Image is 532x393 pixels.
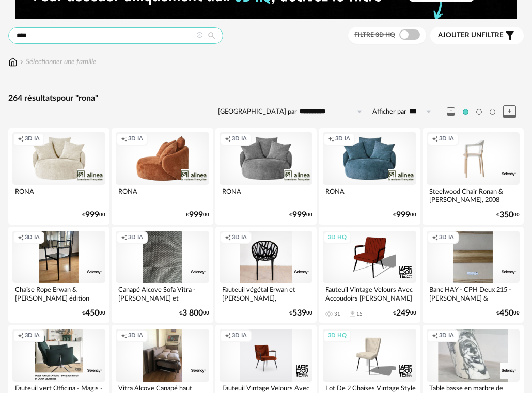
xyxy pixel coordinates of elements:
[334,311,340,317] div: 31
[82,212,105,218] div: € 00
[372,107,406,116] label: Afficher par
[319,128,420,224] a: Creation icon 3D IA RONA €99900
[438,31,504,40] span: filtre
[432,332,438,340] span: Creation icon
[121,135,127,143] span: Creation icon
[396,310,410,317] span: 249
[25,234,40,242] span: 3D IA
[292,212,306,218] span: 999
[112,128,213,224] a: Creation icon 3D IA RONA €99900
[439,332,454,340] span: 3D IA
[220,283,312,304] div: Fauteuil végétal Erwan et [PERSON_NAME], [GEOGRAPHIC_DATA]
[8,128,109,224] a: Creation icon 3D IA RONA €99900
[225,332,231,340] span: Creation icon
[328,135,334,143] span: Creation icon
[116,185,209,206] div: RONA
[8,93,524,104] div: 264 résultats
[121,234,127,242] span: Creation icon
[323,283,416,304] div: Fauteuil Vintage Velours Avec Accoudoirs [PERSON_NAME]
[220,185,312,206] div: RONA
[18,57,97,67] div: Sélectionner une famille
[232,332,247,340] span: 3D IA
[432,234,438,242] span: Creation icon
[12,283,105,304] div: Chaise Rope Erwan & [PERSON_NAME] édition Artek
[215,128,317,224] a: Creation icon 3D IA RONA €99900
[112,227,213,323] a: Creation icon 3D IA Canapé Alcove Sofa Vitra - [PERSON_NAME] et [PERSON_NAME] €3 80000
[179,310,209,317] div: € 00
[393,310,416,317] div: € 00
[430,27,524,44] button: Ajouter unfiltre Filter icon
[85,310,99,317] span: 450
[432,135,438,143] span: Creation icon
[56,94,98,102] span: pour "rona"
[116,283,209,304] div: Canapé Alcove Sofa Vitra - [PERSON_NAME] et [PERSON_NAME]
[427,185,520,206] div: Steelwood Chair Ronan & [PERSON_NAME], 2008
[499,310,513,317] span: 450
[18,57,26,67] img: svg+xml;base64,PHN2ZyB3aWR0aD0iMTYiIGhlaWdodD0iMTYiIHZpZXdCb3g9IjAgMCAxNiAxNiIgZmlsbD0ibm9uZSIgeG...
[215,227,317,323] a: Creation icon 3D IA Fauteuil végétal Erwan et [PERSON_NAME], [GEOGRAPHIC_DATA] €53900
[292,310,306,317] span: 539
[18,234,24,242] span: Creation icon
[289,310,312,317] div: € 00
[438,32,481,39] span: Ajouter un
[8,227,109,323] a: Creation icon 3D IA Chaise Rope Erwan & [PERSON_NAME] édition Artek €45000
[18,135,24,143] span: Creation icon
[423,128,524,224] a: Creation icon 3D IA Steelwood Chair Ronan & [PERSON_NAME], 2008 €35000
[121,332,127,340] span: Creation icon
[225,135,231,143] span: Creation icon
[323,329,351,342] div: 3D HQ
[232,135,247,143] span: 3D IA
[427,283,520,304] div: Banc HAY - CPH Deux 215 - [PERSON_NAME] & [PERSON_NAME]
[218,107,297,116] label: [GEOGRAPHIC_DATA] par
[323,231,351,244] div: 3D HQ
[8,57,18,67] img: svg+xml;base64,PHN2ZyB3aWR0aD0iMTYiIGhlaWdodD0iMTciIHZpZXdCb3g9IjAgMCAxNiAxNyIgZmlsbD0ibm9uZSIgeG...
[349,310,356,318] span: Download icon
[12,185,105,206] div: RONA
[232,234,247,242] span: 3D IA
[82,310,105,317] div: € 00
[128,234,143,242] span: 3D IA
[189,212,203,218] span: 999
[499,212,513,218] span: 350
[25,135,40,143] span: 3D IA
[396,212,410,218] span: 999
[225,234,231,242] span: Creation icon
[18,332,24,340] span: Creation icon
[504,29,516,42] span: Filter icon
[335,135,350,143] span: 3D IA
[439,234,454,242] span: 3D IA
[496,310,520,317] div: € 00
[496,212,520,218] div: € 00
[128,332,143,340] span: 3D IA
[25,332,40,340] span: 3D IA
[356,311,363,317] div: 15
[319,227,420,323] a: 3D HQ Fauteuil Vintage Velours Avec Accoudoirs [PERSON_NAME] 31 Download icon 15 €24900
[186,212,209,218] div: € 00
[128,135,143,143] span: 3D IA
[393,212,416,218] div: € 00
[182,310,203,317] span: 3 800
[439,135,454,143] span: 3D IA
[423,227,524,323] a: Creation icon 3D IA Banc HAY - CPH Deux 215 - [PERSON_NAME] & [PERSON_NAME] €45000
[85,212,99,218] span: 999
[354,32,395,38] span: Filtre 3D HQ
[323,185,416,206] div: RONA
[289,212,312,218] div: € 00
